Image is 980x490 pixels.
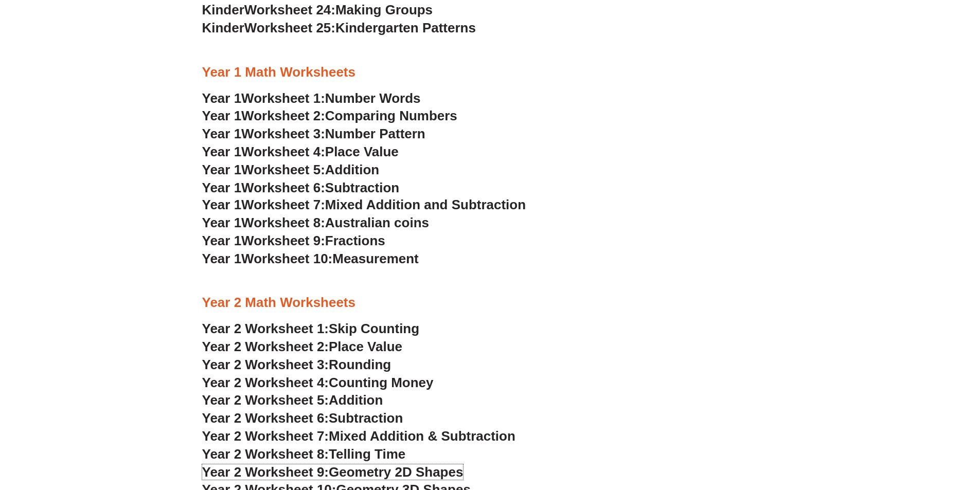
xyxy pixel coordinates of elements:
[325,126,425,141] span: Number Pattern
[202,90,421,106] a: Year 1Worksheet 1:Number Words
[202,392,329,408] span: Year 2 Worksheet 5:
[202,375,434,390] a: Year 2 Worksheet 4:Counting Money
[202,180,400,195] a: Year 1Worksheet 6:Subtraction
[332,251,419,266] span: Measurement
[202,197,526,212] a: Year 1Worksheet 7:Mixed Addition and Subtraction
[329,428,515,444] span: Mixed Addition & Subtraction
[202,446,406,462] a: Year 2 Worksheet 8:Telling Time
[202,339,329,354] span: Year 2 Worksheet 2:
[241,233,325,248] span: Worksheet 9:
[244,20,335,35] span: Worksheet 25:
[329,464,463,480] span: Geometry 2D Shapes
[241,197,325,212] span: Worksheet 7:
[241,162,325,177] span: Worksheet 5:
[325,197,526,212] span: Mixed Addition and Subtraction
[202,464,464,480] a: Year 2 Worksheet 9:Geometry 2D Shapes
[241,90,325,106] span: Worksheet 1:
[202,126,425,141] a: Year 1Worksheet 3:Number Pattern
[329,339,402,354] span: Place Value
[202,108,457,123] a: Year 1Worksheet 2:Comparing Numbers
[202,321,420,336] a: Year 2 Worksheet 1:Skip Counting
[329,375,434,390] span: Counting Money
[244,2,335,17] span: Worksheet 24:
[329,446,405,462] span: Telling Time
[325,144,399,159] span: Place Value
[202,410,329,426] span: Year 2 Worksheet 6:
[329,357,391,372] span: Rounding
[241,180,325,195] span: Worksheet 6:
[325,108,457,123] span: Comparing Numbers
[241,251,332,266] span: Worksheet 10:
[202,446,329,462] span: Year 2 Worksheet 8:
[202,357,391,372] a: Year 2 Worksheet 3:Rounding
[241,108,325,123] span: Worksheet 2:
[325,180,399,195] span: Subtraction
[335,2,433,17] span: Making Groups
[202,410,403,426] a: Year 2 Worksheet 6:Subtraction
[202,321,329,336] span: Year 2 Worksheet 1:
[329,392,383,408] span: Addition
[202,357,329,372] span: Year 2 Worksheet 3:
[202,428,329,444] span: Year 2 Worksheet 7:
[241,215,325,230] span: Worksheet 8:
[202,162,380,177] a: Year 1Worksheet 5:Addition
[241,126,325,141] span: Worksheet 3:
[325,90,421,106] span: Number Words
[202,339,403,354] a: Year 2 Worksheet 2:Place Value
[202,64,778,81] h3: Year 1 Math Worksheets
[202,464,329,480] span: Year 2 Worksheet 9:
[325,162,379,177] span: Addition
[809,374,980,490] iframe: Chat Widget
[202,2,244,17] span: Kinder
[202,294,778,312] h3: Year 2 Math Worksheets
[202,375,329,390] span: Year 2 Worksheet 4:
[325,215,429,230] span: Australian coins
[329,410,403,426] span: Subtraction
[329,321,419,336] span: Skip Counting
[202,215,429,230] a: Year 1Worksheet 8:Australian coins
[202,428,515,444] a: Year 2 Worksheet 7:Mixed Addition & Subtraction
[202,251,419,266] a: Year 1Worksheet 10:Measurement
[325,233,385,248] span: Fractions
[202,144,399,159] a: Year 1Worksheet 4:Place Value
[335,20,476,35] span: Kindergarten Patterns
[202,233,385,248] a: Year 1Worksheet 9:Fractions
[202,20,244,35] span: Kinder
[202,392,383,408] a: Year 2 Worksheet 5:Addition
[241,144,325,159] span: Worksheet 4:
